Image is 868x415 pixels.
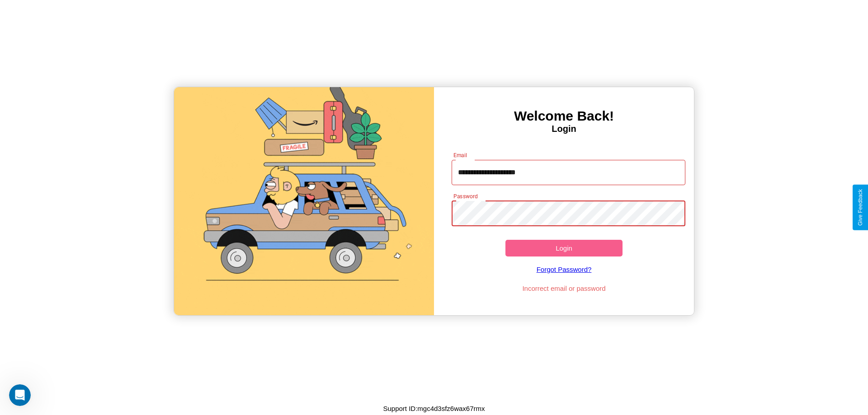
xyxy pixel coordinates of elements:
label: Password [453,192,477,200]
p: Incorrect email or password [447,282,681,294]
h4: Login [434,124,694,134]
p: Support ID: mgc4d3sfz6wax67rmx [383,402,485,415]
button: Login [505,240,623,256]
a: Forgot Password? [447,256,681,282]
div: Give Feedback [857,189,863,226]
label: Email [453,151,467,159]
h3: Welcome Back! [434,108,694,124]
img: gif [174,87,434,315]
iframe: Intercom live chat [9,384,31,406]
